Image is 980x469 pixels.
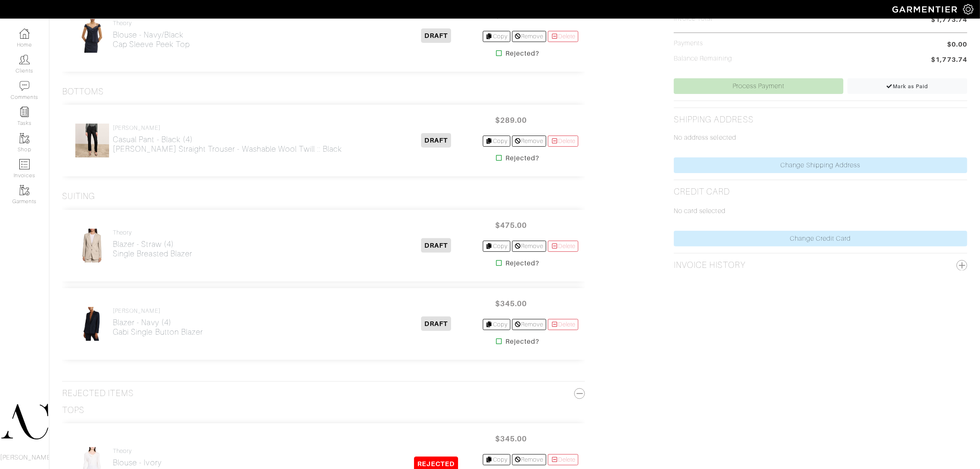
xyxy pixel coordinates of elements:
h4: Theory [113,20,190,27]
img: garments-icon-b7da505a4dc4fd61783c78ac3ca0ef83fa9d6f193b1c9dc38574b1d14d53ca28.png [19,185,30,195]
img: dashboard-icon-dbcd8f5a0b271acd01030246c82b418ddd0df26cd7fceb0bd07c9910d44c42f6.png [19,28,30,39]
h2: Blazer - Navy (4) Gabi Single Button Blazer [113,318,203,337]
span: $345.00 [486,430,535,448]
a: Delete [548,241,578,252]
img: comment-icon-a0a6a9ef722e966f86d9cbdc48e553b5cf19dbc54f86b18d962a5391bc8f6eb6.png [19,81,30,91]
a: Remove [512,319,546,330]
span: DRAFT [421,317,451,331]
h5: Payments [674,40,703,47]
h3: Rejected Items [62,388,585,399]
img: orders-icon-0abe47150d42831381b5fb84f609e132dff9fe21cb692f30cb5eec754e2cba89.png [19,159,30,169]
a: Change Shipping Address [674,157,967,173]
img: reminder-icon-8004d30b9f0a5d33ae49ab947aed9ed385cf756f9e5892f1edd6e32f2345188e.png [19,107,30,117]
a: Mark as Paid [847,78,967,94]
h4: Theory [113,448,162,455]
h3: Suiting [62,191,95,202]
img: garmentier-logo-header-white-b43fb05a5012e4ada735d5af1a66efaba907eab6374d6393d1fbf88cb4ef424d.png [888,2,963,16]
a: Theory Blazer - Straw (4)Single Breasted Blazer [113,229,192,258]
span: $1,773.74 [931,15,967,26]
span: $345.00 [486,295,535,312]
a: Copy [483,319,510,330]
a: Copy [483,31,510,42]
h2: Blazer - Straw (4) Single Breasted Blazer [113,239,192,258]
span: $1,773.74 [931,55,967,66]
h4: [PERSON_NAME] [113,307,203,314]
span: DRAFT [421,28,451,43]
h3: Bottoms [62,87,104,97]
span: Mark as Paid [886,83,929,89]
a: Delete [548,454,578,465]
a: [PERSON_NAME] Casual Pant - Black (4)[PERSON_NAME] Straight Trouser - Washable Wool Twill :: Black [113,124,342,154]
a: [PERSON_NAME] Blazer - Navy (4)Gabi Single Button Blazer [113,307,203,337]
strong: Rejected? [505,258,539,268]
img: gear-icon-white-bd11855cb880d31180b6d7d6211b90ccbf57a29d726f0c71d8c61bd08dd39cc2.png [963,4,973,14]
a: Delete [548,319,578,330]
a: Remove [512,136,546,147]
a: Delete [548,31,578,42]
span: $475.00 [486,216,535,234]
a: Change Credit Card [674,231,967,246]
a: Remove [512,31,546,42]
strong: Rejected? [505,49,539,59]
h4: [PERSON_NAME] [113,124,342,131]
h2: Shipping Address [674,115,754,125]
strong: Rejected? [505,153,539,163]
h2: Blouse - Navy/Black Cap Sleeve Peek Top [113,30,190,49]
h5: Invoice Total [674,15,713,23]
h2: Credit Card [674,187,730,197]
span: $289.00 [486,111,535,129]
a: Copy [483,241,510,252]
a: Remove [512,241,546,252]
img: uUwc66y2fUeJwv7gq6qJK7jF [75,123,109,158]
a: Copy [483,454,510,465]
img: C27Cru7bPqa1HnYxJDFbwQb1 [78,307,106,341]
img: twXLQEoaJEDmBuvkXajibUT8 [78,228,106,263]
span: $0.00 [947,40,967,49]
h2: Invoice History [674,260,745,270]
h5: Balance Remaining [674,55,732,63]
strong: Rejected? [505,337,539,347]
a: Theory Blouse - Navy/BlackCap Sleeve Peek Top [113,20,190,49]
a: Process Payment [674,78,843,94]
h4: Theory [113,229,192,236]
img: KgjnebRf7zNpWpJsPaJD4tPq [78,19,106,53]
h3: Tops [62,405,84,415]
h2: Casual Pant - Black (4) [PERSON_NAME] Straight Trouser - Washable Wool Twill :: Black [113,135,342,154]
img: garments-icon-b7da505a4dc4fd61783c78ac3ca0ef83fa9d6f193b1c9dc38574b1d14d53ca28.png [19,133,30,143]
a: Delete [548,136,578,147]
img: clients-icon-6bae9207a08558b7cb47a8932f037763ab4055f8c8b6bfacd5dc20c3e0201464.png [19,54,30,65]
a: Remove [512,454,546,465]
p: No card selected [674,206,967,216]
span: DRAFT [421,238,451,253]
p: No address selected [674,133,967,143]
span: DRAFT [421,133,451,148]
a: Copy [483,136,510,147]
